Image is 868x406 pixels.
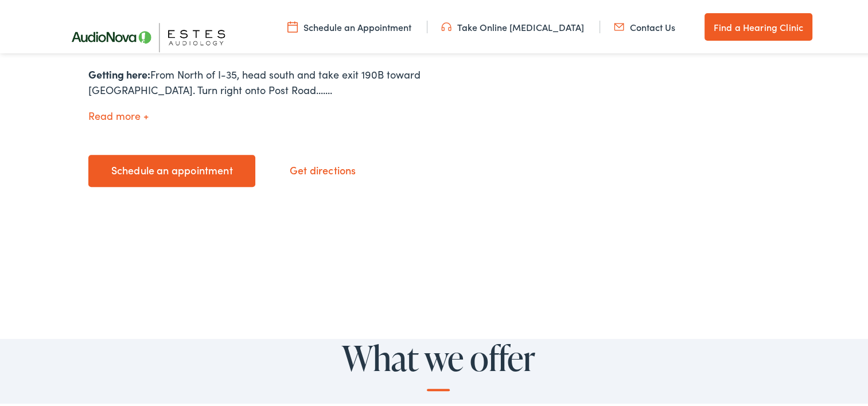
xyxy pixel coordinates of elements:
[441,19,451,32] img: utility icon
[123,337,754,389] h2: What we offer
[88,153,255,185] a: Schedule an appointment
[287,19,298,32] img: utility icon
[287,19,411,32] a: Schedule an Appointment
[704,11,812,39] a: Find a Hearing Clinic
[267,154,379,184] a: Get directions
[614,19,624,32] img: utility icon
[614,19,675,32] a: Contact Us
[88,65,150,80] strong: Getting here:
[441,19,584,32] a: Take Online [MEDICAL_DATA]
[88,108,149,120] button: Read more
[88,65,438,96] div: From North of I-35, head south and take exit 190B toward [GEOGRAPHIC_DATA]. Turn right onto Post ...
